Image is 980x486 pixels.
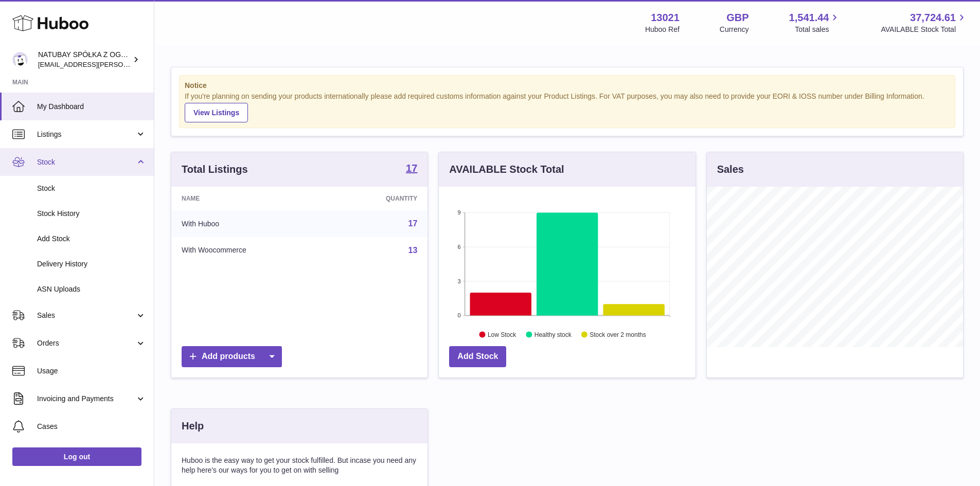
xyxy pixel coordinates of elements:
h3: Total Listings [182,163,248,176]
h3: AVAILABLE Stock Total [449,163,564,176]
text: Stock over 2 months [590,331,646,338]
span: 37,724.61 [910,11,956,25]
span: Stock [37,184,146,193]
a: 13 [408,246,418,255]
td: With Huboo [171,210,330,237]
span: 1,541.44 [789,11,829,25]
div: If you're planning on sending your products internationally please add required customs informati... [185,92,950,122]
a: View Listings [185,103,248,122]
a: Log out [12,447,141,466]
strong: 13021 [651,11,680,25]
text: Healthy stock [534,331,572,338]
span: [EMAIL_ADDRESS][PERSON_NAME][DOMAIN_NAME] [38,60,206,68]
a: 37,724.61 AVAILABLE Stock Total [881,11,968,34]
strong: Notice [185,81,950,91]
p: Huboo is the easy way to get your stock fulfilled. But incase you need any help here's our ways f... [182,456,417,475]
span: Sales [37,311,135,320]
h3: Help [182,419,204,433]
text: 3 [458,278,461,284]
span: AVAILABLE Stock Total [881,25,968,34]
span: Cases [37,422,146,431]
td: With Woocommerce [171,237,330,264]
span: Listings [37,130,135,139]
span: Stock [37,157,135,167]
th: Quantity [330,187,427,210]
span: Invoicing and Payments [37,394,135,404]
img: kacper.antkowski@natubay.pl [12,52,28,67]
div: Currency [720,25,749,34]
a: Add products [182,346,282,367]
span: ASN Uploads [37,284,146,294]
th: Name [171,187,330,210]
text: Low Stock [488,331,516,338]
span: Stock History [37,209,146,219]
text: 0 [458,312,461,318]
a: 17 [408,219,418,228]
span: Usage [37,366,146,376]
span: Delivery History [37,259,146,269]
span: Total sales [795,25,841,34]
a: 17 [406,163,417,175]
div: Huboo Ref [645,25,680,34]
h3: Sales [717,163,744,176]
span: My Dashboard [37,102,146,112]
span: Orders [37,338,135,348]
strong: 17 [406,163,417,173]
text: 6 [458,244,461,250]
text: 9 [458,209,461,215]
span: Add Stock [37,234,146,244]
div: NATUBAY SPÓŁKA Z OGRANICZONĄ ODPOWIEDZIALNOŚCIĄ [38,50,131,69]
a: Add Stock [449,346,506,367]
strong: GBP [726,11,749,25]
a: 1,541.44 Total sales [789,11,841,34]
